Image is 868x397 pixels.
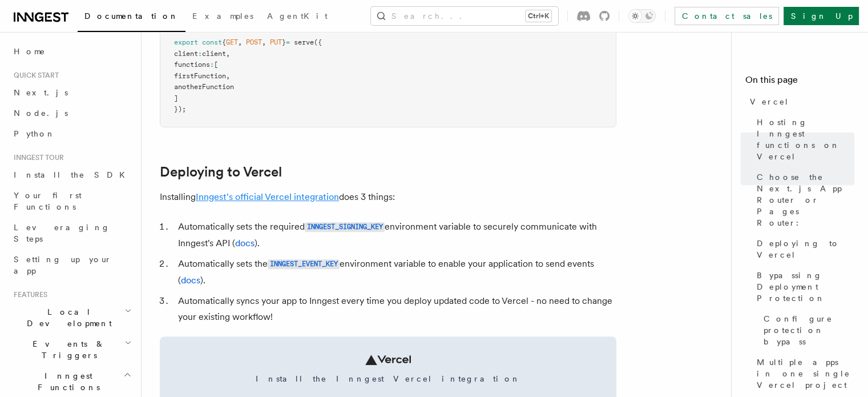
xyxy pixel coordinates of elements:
button: Search...Ctrl+K [371,7,558,25]
span: Choose the Next.js App Router or Pages Router: [757,171,854,228]
span: Install the Inngest Vercel integration [173,373,603,384]
span: PUT [270,38,282,46]
a: Vercel [745,91,854,112]
h4: On this page [745,73,854,91]
span: anotherFunction [174,83,234,91]
a: Documentation [78,3,185,32]
span: Node.js [14,109,68,118]
button: Local Development [9,302,134,334]
span: Install the SDK [14,170,132,179]
a: docs [181,275,200,286]
span: } [282,38,286,46]
span: export [174,38,198,46]
span: Bypassing Deployment Protection [757,270,854,304]
span: Examples [192,11,253,21]
code: INNGEST_SIGNING_KEY [305,222,385,232]
span: Your first Functions [14,191,82,211]
span: , [226,50,230,58]
span: = [286,38,290,46]
a: INNGEST_EVENT_KEY [268,258,340,269]
a: Your first Functions [9,185,134,217]
span: Home [14,46,46,57]
span: Inngest Functions [9,370,123,393]
span: Python [14,129,55,138]
span: Next.js [14,88,68,97]
a: Choose the Next.js App Router or Pages Router: [752,167,854,233]
p: Installing does 3 things: [160,189,616,205]
li: Automatically syncs your app to Inngest every time you deploy updated code to Vercel - no need to... [175,293,616,325]
span: Features [9,290,47,299]
span: [ [214,61,218,69]
span: { [222,38,226,46]
span: Multiple apps in one single Vercel project [757,356,854,391]
span: client [174,50,198,58]
a: INNGEST_SIGNING_KEY [305,221,385,232]
span: , [226,72,230,80]
button: Toggle dark mode [628,9,656,23]
a: Deploying to Vercel [752,233,854,265]
a: Install the SDK [9,165,134,185]
a: Node.js [9,103,134,123]
span: Inngest tour [9,153,64,162]
a: docs [235,238,255,248]
span: Quick start [9,71,59,80]
a: Next.js [9,82,134,103]
span: functions [174,61,210,69]
a: Bypassing Deployment Protection [752,265,854,308]
a: Multiple apps in one single Vercel project [752,352,854,395]
span: Hosting Inngest functions on Vercel [757,117,854,162]
a: Hosting Inngest functions on Vercel [752,112,854,167]
span: client [202,50,226,58]
span: , [262,38,266,46]
span: GET [226,38,238,46]
a: Configure protection bypass [759,308,854,352]
li: Automatically sets the environment variable to enable your application to send events ( ). [175,256,616,288]
a: Setting up your app [9,249,134,281]
a: Home [9,41,134,62]
span: : [210,61,214,69]
span: }); [174,105,186,113]
span: : [198,50,202,58]
li: Automatically sets the required environment variable to securely communicate with Inngest's API ( ). [175,219,616,251]
a: Deploying to Vercel [160,164,282,180]
span: Documentation [84,11,179,21]
span: Setting up your app [14,255,112,275]
span: ({ [314,38,322,46]
kbd: Ctrl+K [526,10,551,22]
code: INNGEST_EVENT_KEY [268,259,340,269]
span: Vercel [750,96,789,107]
span: firstFunction [174,72,226,80]
a: Examples [185,3,260,31]
a: Contact sales [675,7,779,25]
a: Inngest's official Vercel integration [196,191,339,202]
span: serve [294,38,314,46]
span: Local Development [9,306,124,329]
span: Configure protection bypass [764,313,854,347]
span: Deploying to Vercel [757,238,854,260]
a: AgentKit [260,3,334,31]
span: POST [246,38,262,46]
a: Python [9,123,134,144]
span: ] [174,94,178,102]
a: Leveraging Steps [9,217,134,249]
button: Events & Triggers [9,334,134,366]
span: const [202,38,222,46]
span: AgentKit [267,11,328,21]
span: , [238,38,242,46]
span: Leveraging Steps [14,223,110,243]
a: Sign Up [784,7,859,25]
span: Events & Triggers [9,338,124,361]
